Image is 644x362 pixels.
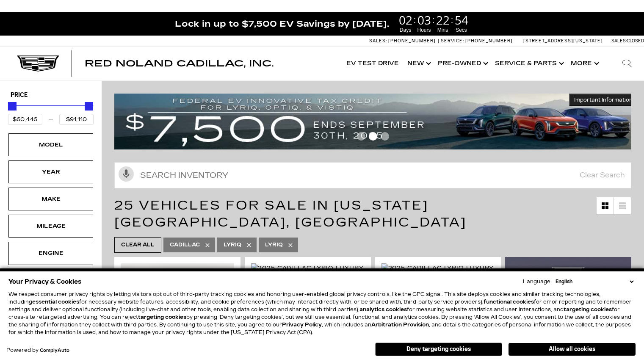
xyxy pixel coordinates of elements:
a: [STREET_ADDRESS][US_STATE] [523,38,603,44]
span: Closed [627,38,644,44]
a: EV Test Drive [342,47,403,80]
span: : [432,14,435,26]
div: EngineEngine [8,242,93,265]
span: [PHONE_NUMBER] [465,38,513,44]
div: Price [8,99,94,125]
div: Model [30,140,72,149]
span: Important Information [574,97,633,103]
span: Clear All [121,240,155,250]
img: Cadillac Dark Logo with Cadillac White Text [17,55,59,72]
span: Cadillac [170,240,200,250]
a: ComplyAuto [40,348,69,353]
a: Red Noland Cadillac, Inc. [85,59,274,68]
strong: analytics cookies [359,307,407,312]
a: Privacy Policy [282,322,322,328]
span: : [451,14,453,26]
span: Go to slide 3 [381,132,389,141]
span: 03 [416,14,432,26]
span: 54 [453,14,470,26]
select: Language Select [553,278,636,285]
p: We respect consumer privacy rights by letting visitors opt out of third-party tracking cookies an... [8,290,636,336]
div: 1 / 2 [121,263,236,350]
span: Lyriq [224,240,241,250]
input: Minimum [8,114,42,125]
span: Sales: [611,38,627,44]
div: MakeMake [8,188,93,210]
div: Powered by [6,348,69,353]
button: Allow all cookies [509,343,636,356]
span: 22 [435,14,451,26]
button: More [567,47,602,80]
span: 25 Vehicles for Sale in [US_STATE][GEOGRAPHIC_DATA], [GEOGRAPHIC_DATA] [114,198,467,230]
span: Service: [441,38,464,44]
div: ModelModel [8,133,93,156]
span: Mins [435,26,451,34]
div: MileageMileage [8,215,93,238]
span: 02 [398,14,414,26]
input: Maximum [59,114,94,125]
span: Hours [416,26,432,34]
span: Red Noland Cadillac, Inc. [85,58,274,69]
img: vrp-tax-ending-august-version [114,94,638,149]
div: Make [30,194,72,204]
span: Go to slide 1 [357,132,365,141]
strong: Arbitration Provision [371,322,429,328]
strong: essential cookies [32,299,79,305]
span: Sales: [369,38,387,44]
h5: Price [11,91,91,99]
span: : [414,14,416,26]
div: 1 / 2 [381,263,497,282]
a: Close [630,16,640,26]
div: Year [30,167,72,177]
svg: Click to toggle on voice search [119,166,134,182]
strong: functional cookies [484,299,534,305]
input: Search Inventory [114,162,631,188]
div: 1 / 2 [251,263,366,282]
span: Lock in up to $7,500 EV Savings by [DATE]. [175,18,389,29]
span: Your Privacy & Cookies [8,276,82,287]
div: Minimum Price [8,102,17,111]
span: Days [398,26,414,34]
span: Go to slide 2 [369,132,377,141]
strong: targeting cookies [138,314,186,320]
button: Deny targeting cookies [375,343,502,356]
a: New [403,47,434,80]
span: LYRIQ [265,240,283,250]
img: 2025 Cadillac LYRIQ Luxury 2 1 [251,263,366,282]
img: 2025 Cadillac LYRIQ Sport 1 1 [121,263,236,350]
a: Service: [PHONE_NUMBER] [438,39,515,43]
a: Sales: [PHONE_NUMBER] [369,39,438,43]
div: Maximum Price [85,102,93,111]
div: Engine [30,249,72,258]
span: [PHONE_NUMBER] [388,38,436,44]
div: YearYear [8,160,93,183]
div: Language: [523,279,552,284]
img: 2025 Cadillac LYRIQ Luxury 2 1 [381,263,497,282]
div: Mileage [30,221,72,231]
span: Secs [453,26,470,34]
a: Pre-Owned [434,47,491,80]
a: Service & Parts [491,47,567,80]
strong: targeting cookies [564,307,612,312]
